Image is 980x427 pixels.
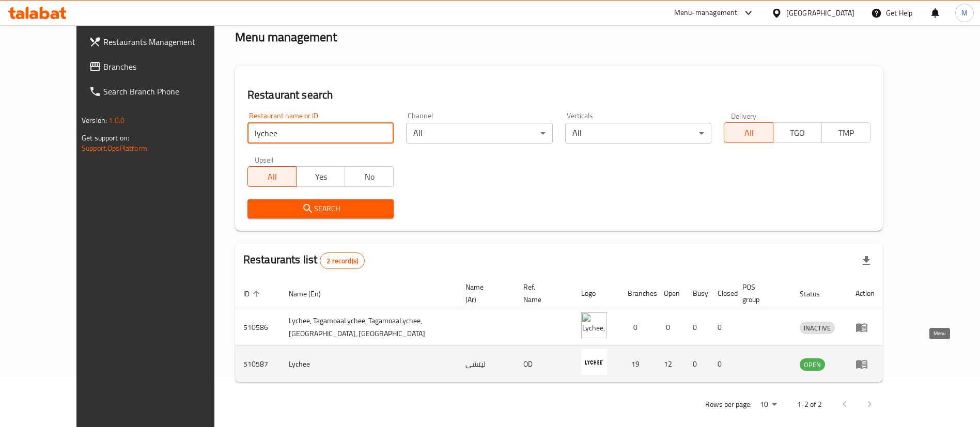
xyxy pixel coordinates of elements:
div: Total records count [320,252,365,269]
td: 0 [656,309,685,346]
th: Busy [685,278,709,309]
h2: Menu management [235,29,337,45]
span: Status [800,288,833,300]
td: 0 [685,346,709,383]
table: enhanced table [235,278,883,383]
span: TGO [777,125,818,140]
img: Lychee, TagamoaaLychee, TagamoaaLychee, TagamoaaLychee, Tagamoaa [581,312,607,338]
label: Upsell [255,156,274,163]
button: No [345,166,394,187]
td: ليتشي [457,346,515,383]
button: All [247,166,297,187]
input: Search for restaurant name or ID.. [247,123,394,144]
button: All [724,122,773,143]
td: 510586 [235,309,281,346]
td: 19 [619,346,656,383]
td: 0 [619,309,656,346]
div: Menu [855,321,875,334]
th: Closed [709,278,734,309]
span: Search Branch Phone [103,85,232,98]
span: Branches [103,60,232,73]
th: Logo [573,278,619,309]
span: Get support on: [82,131,129,145]
a: Support.OpsPlatform [82,141,147,155]
span: Search [256,202,386,215]
h2: Restaurants list [243,252,365,269]
img: Lychee [581,349,607,375]
th: Open [656,278,685,309]
h2: Restaurant search [247,87,870,103]
span: Version: [82,114,107,127]
span: POS group [742,281,779,306]
button: TGO [773,122,822,143]
p: Rows per page: [705,398,752,411]
span: ID [243,288,263,300]
div: Export file [854,248,879,273]
button: Yes [296,166,345,187]
div: All [406,123,553,144]
button: Search [247,199,394,218]
button: TMP [821,122,870,143]
span: INACTIVE [800,322,835,334]
td: Lychee, TagamoaaLychee, TagamoaaLychee, [GEOGRAPHIC_DATA], [GEOGRAPHIC_DATA] [281,309,457,346]
a: Search Branch Phone [81,79,240,104]
span: Name (En) [289,288,334,300]
span: TMP [826,125,866,140]
td: 12 [656,346,685,383]
span: Name (Ar) [465,281,502,306]
td: Lychee [281,346,457,383]
a: Branches [81,54,240,79]
span: Restaurants Management [103,36,232,48]
th: Branches [619,278,656,309]
span: M [961,7,968,19]
span: 1.0.0 [108,114,125,127]
a: Restaurants Management [81,29,240,54]
div: INACTIVE [800,322,835,334]
div: [GEOGRAPHIC_DATA] [786,7,854,19]
td: 510587 [235,346,281,383]
label: Delivery [731,112,757,119]
div: Rows per page: [756,397,781,413]
span: Yes [301,169,341,184]
span: All [252,169,292,184]
span: No [349,169,390,184]
span: Ref. Name [523,281,561,306]
span: 2 record(s) [320,256,364,266]
p: 1-2 of 2 [797,398,822,411]
td: 0 [709,309,734,346]
th: Action [847,278,883,309]
td: 0 [685,309,709,346]
span: All [728,125,769,140]
td: OD [515,346,573,383]
div: All [565,123,712,144]
div: Menu-management [674,7,738,19]
span: OPEN [800,359,825,371]
td: 0 [709,346,734,383]
div: OPEN [800,358,825,371]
